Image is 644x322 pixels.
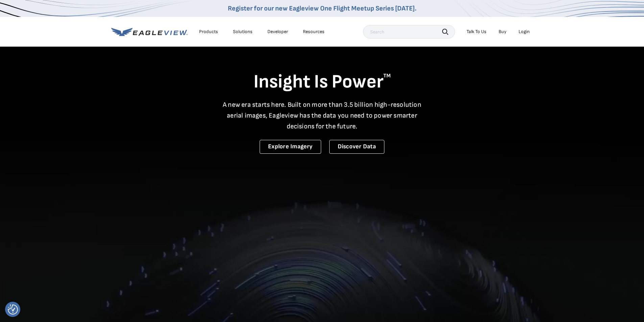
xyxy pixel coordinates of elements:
p: A new era starts here. Built on more than 3.5 billion high-resolution aerial images, Eagleview ha... [219,99,426,132]
div: Talk To Us [467,29,486,35]
button: Consent Preferences [8,304,18,315]
div: Solutions [233,29,253,35]
img: Revisit consent button [8,304,18,315]
h1: Insight Is Power [111,70,533,94]
a: Discover Data [329,140,384,154]
div: Resources [303,29,325,35]
a: Register for our new Eagleview One Flight Meetup Series [DATE]. [228,4,416,13]
input: Search [363,25,455,39]
a: Explore Imagery [260,140,321,154]
a: Developer [267,29,288,35]
div: Login [519,29,530,35]
a: Buy [499,29,506,35]
sup: TM [383,73,391,79]
div: Products [199,29,218,35]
